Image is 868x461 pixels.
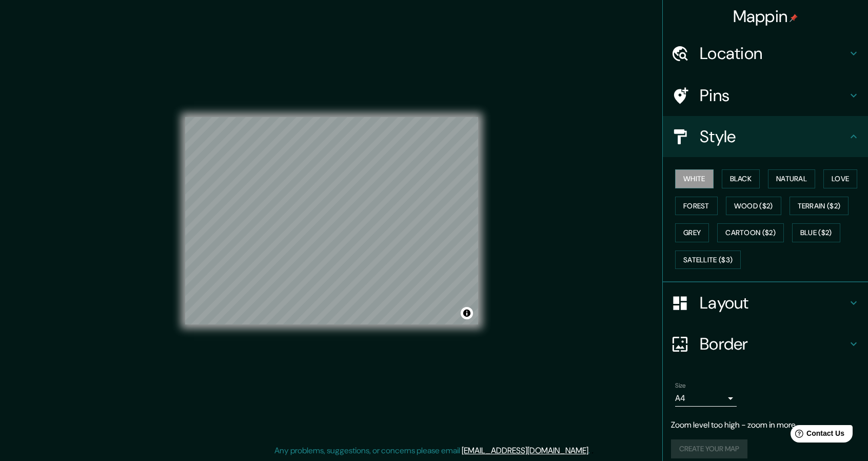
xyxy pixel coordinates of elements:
[768,169,815,188] button: Natural
[675,197,718,216] button: Forest
[733,6,798,27] h4: Mappin
[663,116,868,157] div: Style
[663,282,868,323] div: Layout
[700,85,847,106] h4: Pins
[663,323,868,364] div: Border
[671,419,860,431] p: Zoom level too high - zoom in more
[663,33,868,74] div: Location
[726,197,781,216] button: Wood ($2)
[675,169,714,188] button: White
[792,223,840,242] button: Blue ($2)
[790,14,798,22] img: pin-icon.png
[700,126,847,147] h4: Style
[462,445,588,456] a: [EMAIL_ADDRESS][DOMAIN_NAME]
[700,293,847,313] h4: Layout
[722,169,760,188] button: Black
[700,43,847,64] h4: Location
[777,421,857,450] iframe: Help widget launcher
[663,75,868,116] div: Pins
[675,381,686,390] label: Size
[717,223,784,242] button: Cartoon ($2)
[675,251,741,270] button: Satellite ($3)
[790,197,849,216] button: Terrain ($2)
[675,390,737,407] div: A4
[274,445,590,457] p: Any problems, suggestions, or concerns please email .
[185,117,478,324] canvas: Map
[461,307,473,319] button: Toggle attribution
[700,334,847,354] h4: Border
[590,445,591,457] div: .
[675,223,709,242] button: Grey
[823,169,857,188] button: Love
[591,445,594,457] div: .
